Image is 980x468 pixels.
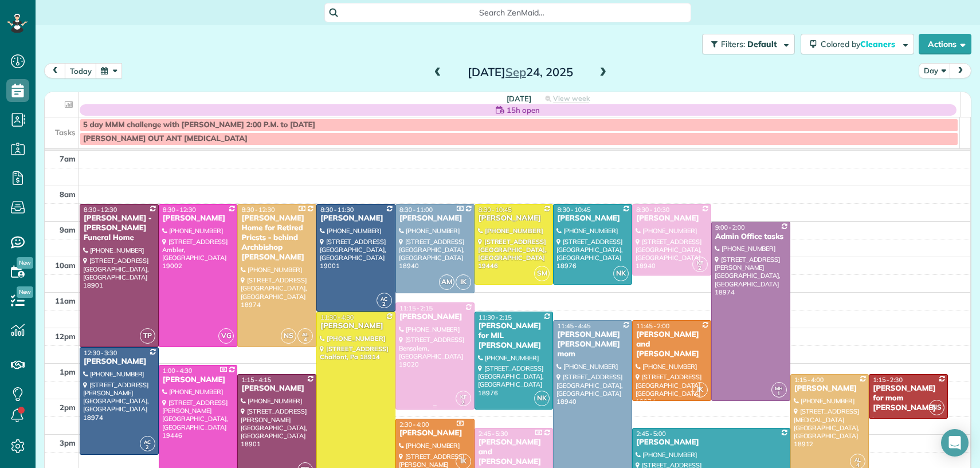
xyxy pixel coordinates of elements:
[65,63,97,78] button: today
[44,63,66,78] button: prev
[241,206,275,214] span: 8:30 - 12:30
[320,313,354,321] span: 11:30 - 4:30
[507,104,540,116] span: 15h open
[460,394,467,400] span: KF
[399,420,429,428] span: 2:30 - 4:00
[60,225,76,234] span: 9am
[162,375,234,385] div: [PERSON_NAME]
[636,322,669,330] span: 11:45 - 2:00
[479,430,508,438] span: 2:45 - 5:30
[721,39,745,49] span: Filters:
[478,438,550,467] div: [PERSON_NAME] and [PERSON_NAME]
[399,304,433,312] span: 11:15 - 2:15
[399,214,471,223] div: [PERSON_NAME]
[456,398,471,408] small: 2
[302,331,308,337] span: AL
[715,223,745,231] span: 9:00 - 2:00
[60,154,76,163] span: 7am
[83,120,315,129] span: 5 day MMM challenge with [PERSON_NAME] 2:00 P.M. to [DATE]
[775,385,783,391] span: MH
[84,206,117,214] span: 8:30 - 12:30
[83,134,248,143] span: [PERSON_NAME] OUT ANT [MEDICAL_DATA]
[715,232,787,242] div: Admin Office tasks
[873,376,903,384] span: 1:15 - 2:30
[55,261,76,270] span: 10am
[919,63,951,78] button: Day
[479,206,512,214] span: 8:30 - 10:45
[163,367,193,375] span: 1:00 - 4:30
[556,330,629,359] div: [PERSON_NAME] [PERSON_NAME] mom
[140,442,155,453] small: 2
[941,429,969,457] div: Open Intercom Messenger
[557,206,590,214] span: 8:30 - 10:45
[162,214,234,223] div: [PERSON_NAME]
[399,428,471,438] div: [PERSON_NAME]
[60,438,76,447] span: 3pm
[17,257,33,269] span: New
[696,34,795,54] a: Filters: Default
[556,214,629,223] div: [PERSON_NAME]
[298,335,312,345] small: 4
[60,367,76,376] span: 1pm
[557,322,590,330] span: 11:45 - 4:45
[692,382,708,398] span: IK
[478,321,550,351] div: [PERSON_NAME] for MIL [PERSON_NAME]
[456,274,471,290] span: IK
[17,286,33,298] span: New
[60,190,76,199] span: 8am
[84,349,117,357] span: 12:30 - 3:30
[821,39,899,49] span: Colored by
[320,321,392,331] div: [PERSON_NAME]
[553,94,590,103] span: View week
[140,328,155,344] span: TP
[872,384,944,413] div: [PERSON_NAME] for mom [PERSON_NAME]
[919,34,971,54] button: Actions
[377,299,391,310] small: 2
[794,384,866,394] div: [PERSON_NAME]
[950,63,971,78] button: next
[144,439,151,445] span: AC
[505,65,526,79] span: Sep
[747,39,778,49] span: Default
[320,214,392,223] div: [PERSON_NAME]
[60,403,76,412] span: 2pm
[772,388,786,399] small: 1
[636,438,786,447] div: [PERSON_NAME]
[636,330,708,359] div: [PERSON_NAME] and [PERSON_NAME]
[55,332,76,341] span: 12pm
[449,66,592,78] h2: [DATE] 24, 2025
[854,457,861,463] span: AL
[636,206,669,214] span: 8:30 - 10:30
[241,376,271,384] span: 1:15 - 4:15
[636,214,708,223] div: [PERSON_NAME]
[83,357,155,367] div: [PERSON_NAME]
[693,263,707,274] small: 2
[439,274,454,290] span: AM
[697,259,703,266] span: KF
[794,376,824,384] span: 1:15 - 4:00
[534,266,550,281] span: SM
[929,400,944,415] span: NS
[534,391,550,406] span: NK
[83,214,155,243] div: [PERSON_NAME] - [PERSON_NAME] Funeral Home
[479,313,512,321] span: 11:30 - 2:15
[55,296,76,305] span: 11am
[702,34,795,54] button: Filters: Default
[399,312,471,322] div: [PERSON_NAME]
[801,34,914,54] button: Colored byCleaners
[163,206,196,214] span: 8:30 - 12:30
[636,430,666,438] span: 2:45 - 5:00
[320,206,354,214] span: 8:30 - 11:30
[478,214,550,223] div: [PERSON_NAME]
[613,266,629,281] span: NK
[507,94,531,103] span: [DATE]
[218,328,234,344] span: VG
[860,39,897,49] span: Cleaners
[281,328,296,344] span: NS
[241,214,313,262] div: [PERSON_NAME] Home for Retired Priests - behind Archbishop [PERSON_NAME]
[241,384,313,394] div: [PERSON_NAME]
[381,296,387,302] span: AC
[399,206,433,214] span: 8:30 - 11:00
